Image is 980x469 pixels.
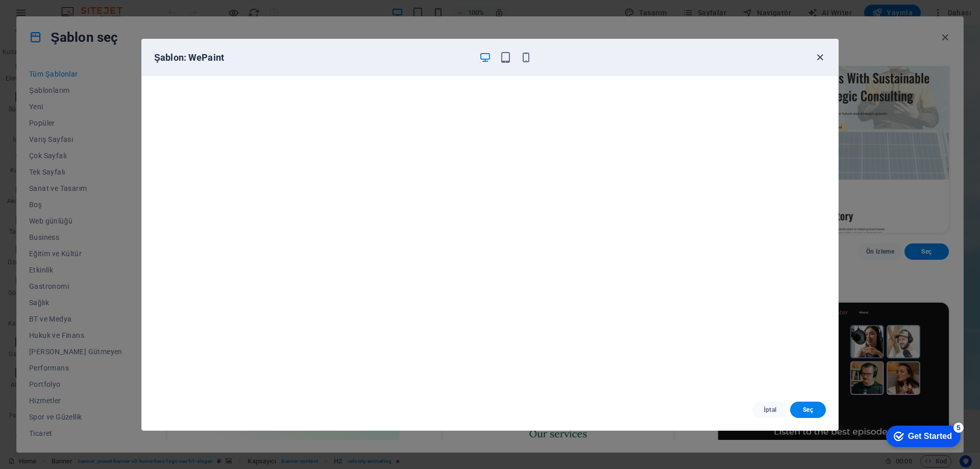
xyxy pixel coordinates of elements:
[761,406,780,414] span: İptal
[798,406,818,414] span: Seç
[752,402,788,418] button: İptal
[76,2,86,12] div: 5
[8,5,83,27] div: Get Started 5 items remaining, 0% complete
[154,52,471,64] h6: Şablon: WePaint
[790,402,826,418] button: Seç
[30,11,74,20] div: Get Started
